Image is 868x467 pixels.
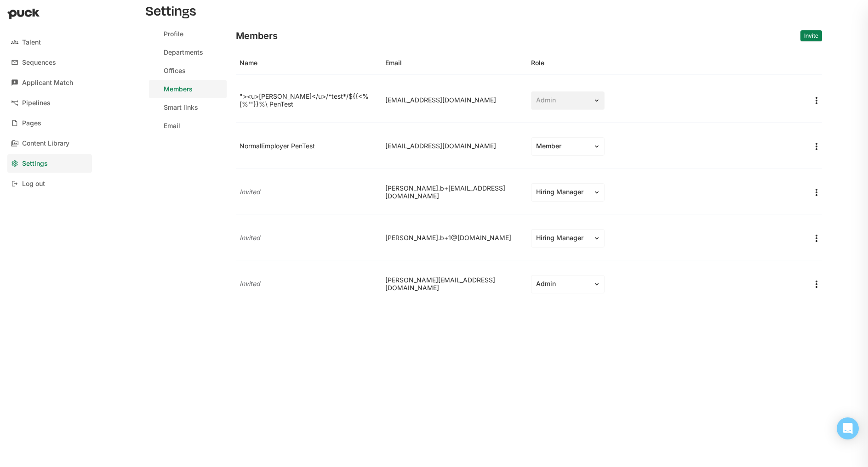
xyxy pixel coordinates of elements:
[149,117,227,135] a: Email
[164,122,180,130] div: Email
[22,79,73,87] div: Applicant Match
[536,234,588,242] div: Hiring Manager
[22,39,41,46] div: Talent
[149,80,227,98] a: Members
[811,233,822,244] button: More options
[240,234,260,242] span: Invited
[536,142,588,150] div: Member
[22,99,51,107] div: Pipelines
[22,180,45,188] div: Log out
[811,141,822,152] button: More options
[164,85,193,93] div: Members
[149,62,227,80] a: Offices
[7,94,92,112] a: Pipelines
[527,56,811,70] div: Role
[164,104,198,112] div: Smart links
[536,280,588,288] div: Admin
[164,67,186,75] div: Offices
[536,188,588,196] div: Hiring Manager
[236,56,382,70] div: Name
[7,154,92,173] a: Settings
[236,139,382,154] div: NormalEmployer PenTest
[149,43,227,62] a: Departments
[382,181,527,204] div: [PERSON_NAME].b+[EMAIL_ADDRESS][DOMAIN_NAME]
[240,280,260,287] span: Invited
[7,134,92,152] a: Content Library
[22,59,56,67] div: Sequences
[240,188,260,196] span: Invited
[7,53,92,72] a: Sequences
[382,56,527,70] div: Email
[22,140,69,147] div: Content Library
[811,279,822,290] button: More options
[837,417,859,439] div: Open Intercom Messenger
[382,231,527,246] div: [PERSON_NAME].b+1@[DOMAIN_NAME]
[382,273,527,296] div: [PERSON_NAME][EMAIL_ADDRESS][DOMAIN_NAME]
[7,73,92,92] a: Applicant Match
[382,93,527,108] div: [EMAIL_ADDRESS][DOMAIN_NAME]
[811,187,822,198] button: More options
[149,25,227,43] a: Profile
[236,89,382,112] div: "><u>[PERSON_NAME]</u>/*test*/${{<%[%'"}}%\ PenTest
[800,30,822,41] button: Invite
[164,49,203,56] div: Departments
[149,98,227,117] a: Smart links
[382,139,527,154] div: [EMAIL_ADDRESS][DOMAIN_NAME]
[164,30,183,38] div: Profile
[811,95,822,106] button: More options
[236,25,278,47] div: Members
[22,160,48,168] div: Settings
[7,114,92,132] a: Pages
[7,33,92,51] a: Talent
[22,119,41,127] div: Pages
